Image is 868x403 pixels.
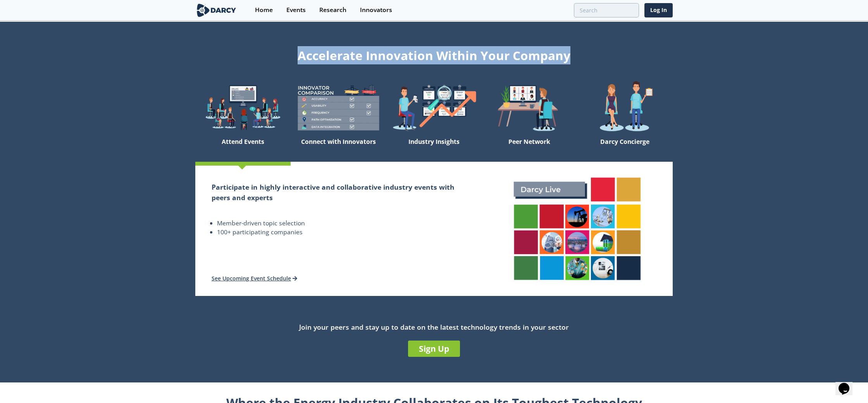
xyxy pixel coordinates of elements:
[212,275,297,282] a: See Upcoming Event Schedule
[217,219,465,228] li: Member-driven topic selection
[319,7,346,13] div: Research
[212,182,465,202] h2: Participate in highly interactive and collaborative industry events with peers and experts
[386,135,482,162] div: Industry Insights
[291,81,386,135] img: welcome-compare-1b687586299da8f117b7ac84fd957760.png
[195,43,673,64] div: Accelerate Innovation Within Your Company
[286,7,306,13] div: Events
[291,135,386,162] div: Connect with Innovators
[644,3,673,17] a: Log In
[195,81,291,135] img: welcome-explore-560578ff38cea7c86bcfe544b5e45342.png
[482,135,577,162] div: Peer Network
[217,228,465,237] li: 100+ participating companies
[255,7,273,13] div: Home
[408,341,460,357] a: Sign Up
[360,7,392,13] div: Innovators
[574,3,639,17] input: Advanced Search
[577,135,673,162] div: Darcy Concierge
[577,81,673,135] img: welcome-concierge-wide-20dccca83e9cbdbb601deee24fb8df72.png
[482,81,577,135] img: welcome-attend-b816887fc24c32c29d1763c6e0ddb6e6.png
[386,81,482,135] img: welcome-find-a12191a34a96034fcac36f4ff4d37733.png
[195,135,291,162] div: Attend Events
[835,372,860,395] iframe: chat widget
[506,170,649,289] img: attend-events-831e21027d8dfeae142a4bc70e306247.png
[195,3,238,17] img: logo-wide.svg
